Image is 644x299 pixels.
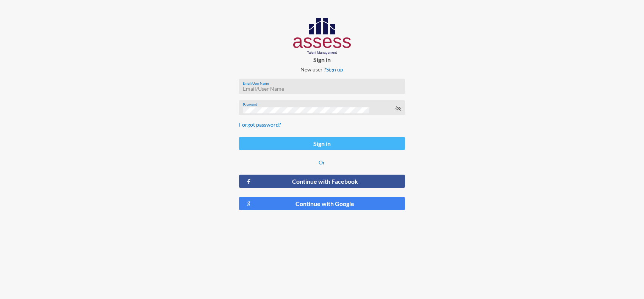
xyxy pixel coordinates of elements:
p: New user ? [233,66,411,73]
a: Forgot password? [239,121,281,128]
button: Continue with Facebook [239,175,405,188]
input: Email/User Name [243,86,401,92]
p: Sign in [233,56,411,63]
img: AssessLogoo.svg [293,18,351,54]
button: Sign in [239,137,405,150]
button: Continue with Google [239,197,405,210]
a: Sign up [326,66,343,73]
p: Or [239,159,405,166]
